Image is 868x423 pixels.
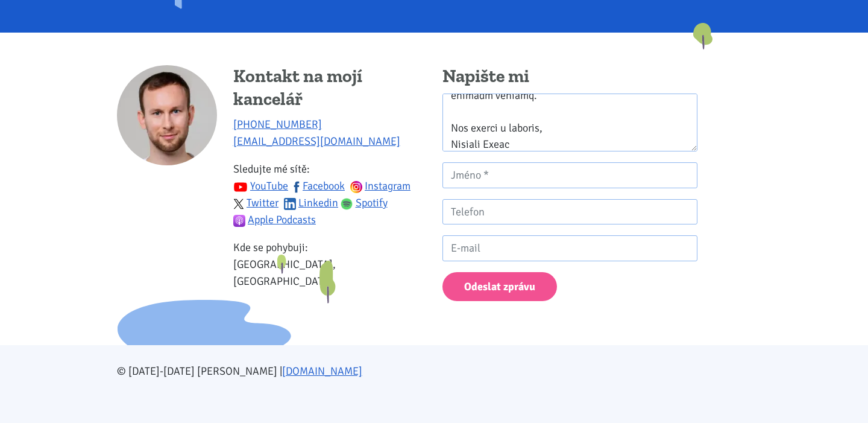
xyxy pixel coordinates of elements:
[233,199,244,209] img: twitter.svg
[442,235,697,261] input: E-mail
[233,239,426,290] p: Kde se pohybuji: [GEOGRAPHIC_DATA], [GEOGRAPHIC_DATA]
[442,272,557,302] button: Odeslat zprávu
[282,364,362,378] a: [DOMAIN_NAME]
[117,65,217,165] img: Tomáš Kučera
[233,65,426,110] h4: Kontakt na mojí kancelář
[233,161,426,228] p: Sledujte mé sítě:
[233,196,279,209] a: Twitter
[233,179,289,192] a: YouTube
[233,213,316,226] a: Apple Podcasts
[442,162,697,188] input: Jméno *
[233,135,400,148] a: [EMAIL_ADDRESS][DOMAIN_NAME]
[350,181,362,193] img: ig.svg
[233,215,245,227] img: apple-podcasts.png
[442,199,697,225] input: Telefon
[442,65,697,88] h4: Napište mi
[341,198,353,210] img: spotify.png
[341,196,388,209] a: Spotify
[233,118,322,131] a: [PHONE_NUMBER]
[108,363,759,380] div: © [DATE]-[DATE] [PERSON_NAME] |
[291,181,303,193] img: fb.svg
[284,198,296,210] img: linkedin.svg
[233,180,248,194] img: youtube.svg
[350,179,411,192] a: Instagram
[284,196,339,209] a: Linkedin
[291,179,345,192] a: Facebook
[442,94,697,302] form: Kontaktní formulář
